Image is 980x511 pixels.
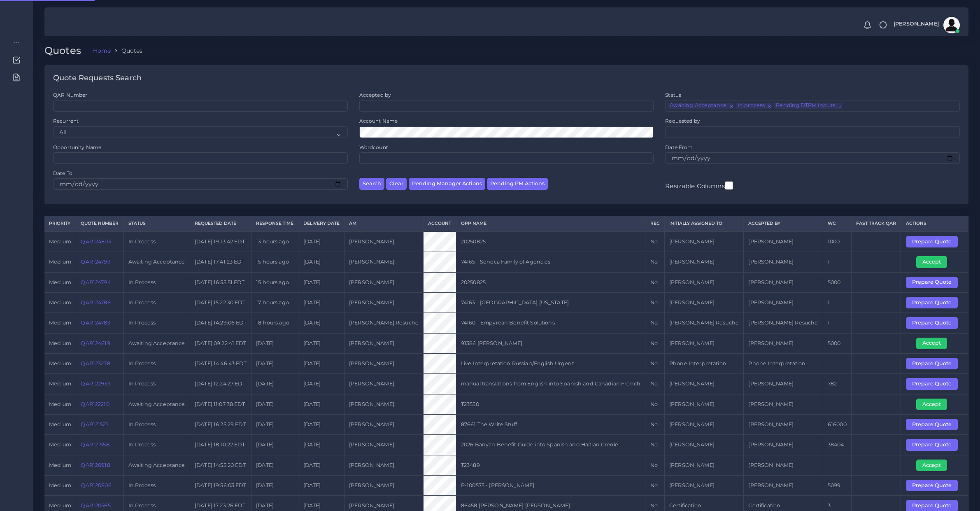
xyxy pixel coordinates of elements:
td: [PERSON_NAME] [664,414,743,434]
a: QAR124619 [81,340,110,346]
td: [DATE] [251,394,298,414]
td: [PERSON_NAME] Resuche [664,313,743,333]
th: AM [344,216,423,231]
td: [PERSON_NAME] [744,333,823,353]
th: REC [645,216,664,231]
h2: Quotes [44,45,87,57]
a: Prepare Quote [906,421,964,427]
td: 18 hours ago [251,313,298,333]
td: In Process [123,374,190,394]
button: Prepare Quote [906,378,958,390]
td: [PERSON_NAME] [344,353,423,373]
a: QAR124786 [81,299,110,306]
button: Accept [916,399,947,410]
td: In Process [123,313,190,333]
td: Live Interpretation Russian/English Urgent [456,353,645,373]
label: Date To [53,170,72,177]
td: No [645,252,664,272]
td: [PERSON_NAME] [744,252,823,272]
td: 20250825 [456,231,645,252]
input: Resizable Columns [725,180,733,191]
td: [PERSON_NAME] [744,231,823,252]
td: [PERSON_NAME] [344,435,423,455]
td: [DATE] [298,455,344,475]
td: Awaiting Acceptance [123,455,190,475]
td: No [645,333,664,353]
label: Status [665,91,681,98]
td: [DATE] [251,333,298,353]
td: In Process [123,435,190,455]
button: Prepare Quote [906,297,958,308]
span: medium [49,462,71,468]
td: [DATE] [251,374,298,394]
td: [PERSON_NAME] [344,374,423,394]
td: Awaiting Acceptance [123,333,190,353]
td: [PERSON_NAME] [744,292,823,313]
a: Prepare Quote [906,441,964,448]
td: [PERSON_NAME] Resuche [744,313,823,333]
li: Quotes [111,47,142,55]
td: 87661 The Write Stuff [456,414,645,434]
td: 1 [823,292,851,313]
span: medium [49,421,71,427]
td: [PERSON_NAME] [664,231,743,252]
a: QAR122210 [81,401,109,407]
td: [DATE] [298,252,344,272]
td: Phone Interpretation [664,353,743,373]
th: Actions [901,216,968,231]
a: Prepare Quote [906,502,964,509]
td: [DATE] [298,394,344,414]
th: Requested Date [190,216,251,231]
td: No [645,231,664,252]
span: medium [49,279,71,285]
td: 1 [823,252,851,272]
td: [DATE] [298,231,344,252]
td: In Process [123,414,190,434]
li: In process [736,103,772,109]
span: medium [49,482,71,488]
td: No [645,435,664,455]
a: Prepare Quote [906,380,964,387]
td: [DATE] [251,476,298,496]
td: 5000 [823,333,851,353]
button: Clear [386,178,407,190]
td: [PERSON_NAME] [664,272,743,292]
img: avatar [943,17,960,33]
th: Account [424,216,456,231]
th: Accepted by [744,216,823,231]
td: [PERSON_NAME] [664,435,743,455]
td: [DATE] 15:22:30 EDT [190,292,251,313]
button: Pending Manager Actions [409,178,485,190]
a: QAR121558 [81,441,109,448]
td: 91386 [PERSON_NAME] [456,333,645,353]
td: [DATE] [251,455,298,475]
td: [PERSON_NAME] [664,252,743,272]
td: In Process [123,476,190,496]
th: WC [823,216,851,231]
td: 782 [823,374,851,394]
td: No [645,394,664,414]
td: [PERSON_NAME] [664,374,743,394]
th: Response Time [251,216,298,231]
td: [DATE] [251,435,298,455]
td: [PERSON_NAME] [744,394,823,414]
td: [PERSON_NAME] Resuche [344,313,423,333]
button: Prepare Quote [906,480,958,491]
td: 74163 - [GEOGRAPHIC_DATA] [US_STATE] [456,292,645,313]
td: [DATE] [298,374,344,394]
span: medium [49,380,71,387]
td: 5099 [823,476,851,496]
button: Prepare Quote [906,358,958,369]
td: No [645,313,664,333]
td: In Process [123,292,190,313]
td: [PERSON_NAME] [664,394,743,414]
td: 74165 - Seneca Family of Agencies [456,252,645,272]
td: [PERSON_NAME] [344,333,423,353]
td: 38404 [823,435,851,455]
td: [DATE] [298,292,344,313]
td: No [645,353,664,373]
button: Search [359,178,384,190]
a: QAR120565 [81,502,110,509]
label: Requested by [665,117,700,124]
a: Prepare Quote [906,360,964,366]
